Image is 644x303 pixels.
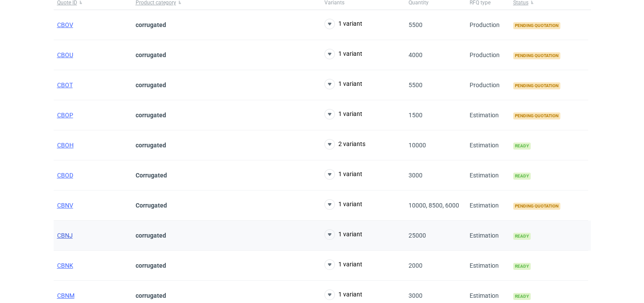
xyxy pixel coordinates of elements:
button: 1 variant [324,49,362,59]
div: Production [466,40,510,70]
a: CBOH [57,142,74,149]
a: CBNV [57,202,73,209]
strong: Corrugated [136,202,167,209]
a: CBOT [57,82,73,89]
button: 1 variant [324,109,362,119]
a: CBNJ [57,232,73,239]
button: 1 variant [324,79,362,89]
span: 25000 [409,232,426,239]
span: Pending quotation [513,203,560,210]
span: 4000 [409,51,423,58]
span: 5500 [409,21,423,28]
span: 5500 [409,82,423,89]
button: 1 variant [324,289,362,300]
a: CBOU [57,51,73,58]
strong: corrugated [136,82,166,89]
strong: corrugated [136,51,166,58]
button: 1 variant [324,259,362,270]
span: Ready [513,173,531,180]
strong: corrugated [136,292,166,299]
span: Ready [513,293,531,300]
span: 3000 [409,292,423,299]
a: CBOP [57,112,73,119]
span: Pending quotation [513,112,560,119]
strong: corrugated [136,142,166,149]
span: Ready [513,233,531,240]
span: 10000 [409,142,426,149]
button: 2 variants [324,139,365,150]
a: CBOV [57,21,73,28]
a: CBNM [57,292,75,299]
a: CBNK [57,262,73,269]
span: Pending quotation [513,52,560,59]
span: Ready [513,143,531,150]
span: 1500 [409,112,423,119]
strong: corrugated [136,232,166,239]
span: 2000 [409,262,423,269]
div: Estimation [466,251,510,281]
span: Pending quotation [513,82,560,89]
div: Estimation [466,191,510,221]
strong: Corrugated [136,172,167,179]
button: 1 variant [324,169,362,180]
span: 10000, 8500, 6000 [409,202,459,209]
button: 1 variant [324,199,362,210]
button: 1 variant [324,19,362,29]
button: 1 variant [324,229,362,240]
strong: corrugated [136,262,166,269]
div: Estimation [466,221,510,251]
a: CBOD [57,172,73,179]
strong: corrugated [136,112,166,119]
div: Estimation [466,130,510,160]
strong: corrugated [136,21,166,28]
span: Ready [513,263,531,270]
span: Pending quotation [513,22,560,29]
div: Estimation [466,160,510,191]
div: Production [466,10,510,40]
span: 3000 [409,172,423,179]
div: Production [466,70,510,100]
div: Estimation [466,100,510,130]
